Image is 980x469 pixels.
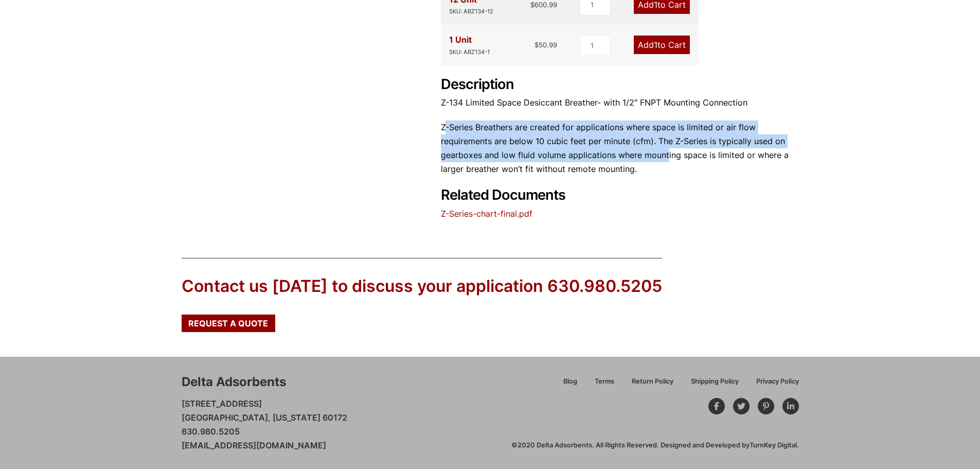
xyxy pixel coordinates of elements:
div: ©2020 Delta Adsorbents. All Rights Reserved. Designed and Developed by . [511,441,799,450]
span: $ [534,41,539,49]
a: Return Policy [623,376,682,394]
div: 1 Unit [449,33,490,57]
a: Shipping Policy [682,376,747,394]
bdi: 50.99 [534,41,557,49]
a: [EMAIL_ADDRESS][DOMAIN_NAME] [182,440,326,450]
span: 1 [654,40,657,50]
a: Terms [586,376,623,394]
div: Delta Adsorbents [182,373,286,391]
a: TurnKey Digital [750,441,797,449]
span: Privacy Policy [756,378,799,385]
h2: Description [441,76,799,93]
p: [STREET_ADDRESS] [GEOGRAPHIC_DATA], [US_STATE] 60172 630.980.5205 [182,397,347,453]
a: Add1to Cart [634,36,690,54]
span: Blog [563,378,577,385]
p: Z-Series Breathers are created for applications where space is limited or air flow requirements a... [441,120,799,177]
span: Shipping Policy [691,378,739,385]
p: Z-134 Limited Space Desiccant Breather- with 1/2″ FNPT Mounting Connection [441,96,799,110]
div: SKU: ABZ134-12 [449,7,493,16]
div: SKU: ABZ134-1 [449,47,490,57]
a: Z-Series-chart-final.pdf [441,209,532,219]
a: Blog [555,376,586,394]
a: Privacy Policy [747,376,799,394]
div: Contact us [DATE] to discuss your application 630.980.5205 [182,275,662,298]
span: Terms [595,378,614,385]
span: $ [530,1,534,9]
span: Request a Quote [188,319,268,327]
a: Request a Quote [182,315,275,332]
span: Return Policy [632,378,673,385]
bdi: 600.99 [530,1,557,9]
